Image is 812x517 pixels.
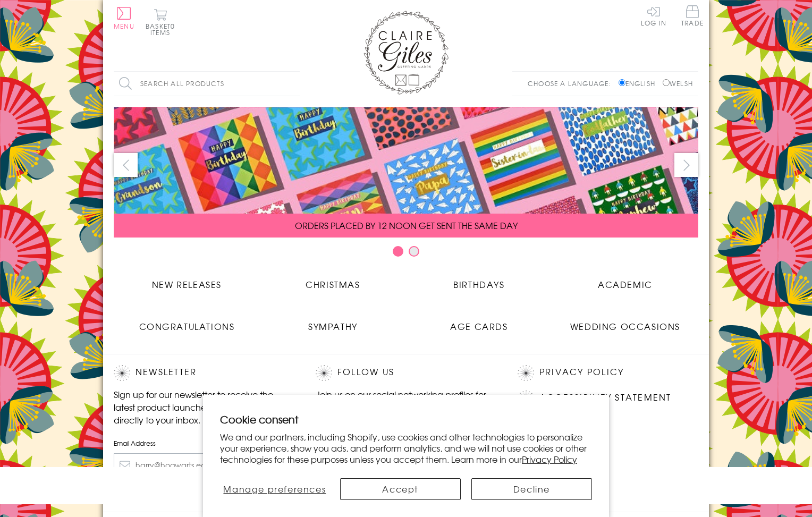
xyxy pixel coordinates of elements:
[406,270,552,291] a: Birthdays
[552,312,698,333] a: Wedding Occasions
[528,79,616,88] p: Choose a language:
[598,278,653,291] span: Academic
[450,320,508,333] span: Age Cards
[681,5,704,28] a: Trade
[114,7,134,29] button: Menu
[539,365,624,379] a: Privacy Policy
[295,219,518,232] span: ORDERS PLACED BY 12 NOON GET SENT THE SAME DAY
[260,312,406,333] a: Sympathy
[152,278,222,291] span: New Releases
[220,412,592,427] h2: Cookie consent
[663,79,693,88] label: Welsh
[150,21,175,37] span: 0 items
[363,11,449,95] img: Claire Giles Greetings Cards
[306,278,360,291] span: Christmas
[663,79,670,86] input: Welsh
[223,482,326,495] span: Manage preferences
[114,245,698,262] div: Carousel Pagination
[114,270,260,291] a: New Releases
[681,5,704,26] span: Trade
[619,79,625,86] input: English
[316,388,496,426] p: Join us on our social networking profiles for up to the minute news and product releases the mome...
[220,478,329,500] button: Manage preferences
[114,365,294,381] h2: Newsletter
[406,312,552,333] a: Age Cards
[453,278,504,291] span: Birthdays
[641,5,666,26] a: Log In
[146,9,175,36] button: Basket0 items
[114,153,138,177] button: prev
[114,21,134,31] span: Menu
[522,453,577,465] a: Privacy Policy
[674,153,698,177] button: next
[539,391,672,405] a: Accessibility Statement
[114,453,294,477] input: harry@hogwarts.edu
[114,438,294,448] label: Email Address
[409,246,419,257] button: Carousel Page 2
[289,72,300,96] input: Search
[471,478,592,500] button: Decline
[220,431,592,464] p: We and our partners, including Shopify, use cookies and other technologies to personalize your ex...
[619,79,661,88] label: English
[393,246,403,257] button: Carousel Page 1 (Current Slide)
[316,365,496,381] h2: Follow Us
[114,72,300,96] input: Search all products
[308,320,358,333] span: Sympathy
[114,312,260,333] a: Congratulations
[570,320,680,333] span: Wedding Occasions
[340,478,461,500] button: Accept
[139,320,235,333] span: Congratulations
[114,388,294,426] p: Sign up for our newsletter to receive the latest product launches, news and offers directly to yo...
[552,270,698,291] a: Academic
[260,270,406,291] a: Christmas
